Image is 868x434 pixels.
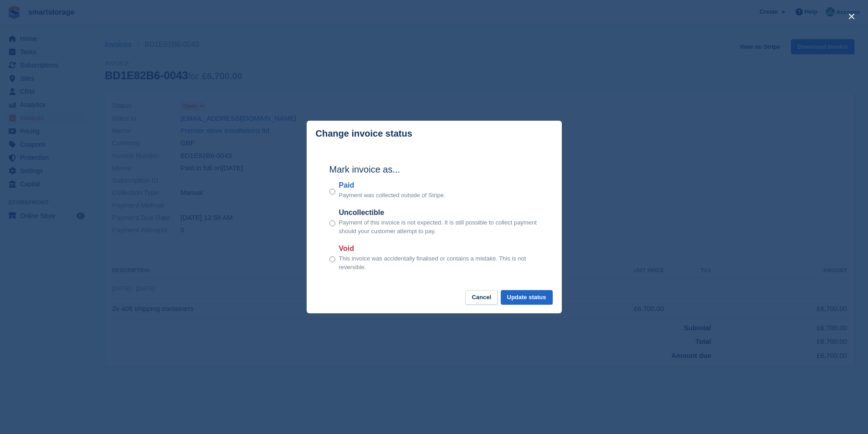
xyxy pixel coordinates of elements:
p: This invoice was accidentally finalised or contains a mistake. This is not reversible. [339,254,539,272]
label: Paid [339,180,446,191]
label: Uncollectible [339,207,539,218]
h2: Mark invoice as... [329,163,539,176]
button: Update status [501,290,553,305]
button: Cancel [465,290,498,305]
button: close [844,9,859,24]
label: Void [339,243,539,254]
p: Change invoice status [316,128,412,139]
p: Payment of this invoice is not expected. It is still possible to collect payment should your cust... [339,218,539,236]
p: Payment was collected outside of Stripe. [339,191,446,200]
